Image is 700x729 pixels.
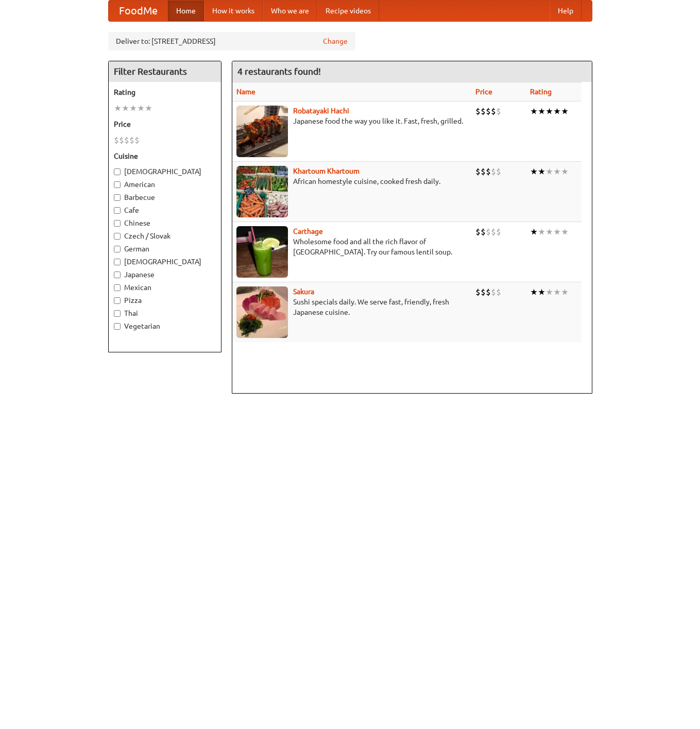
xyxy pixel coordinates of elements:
li: $ [481,166,486,177]
input: Thai [114,310,121,317]
li: $ [496,286,501,298]
a: Price [475,88,492,96]
li: $ [475,106,481,117]
li: $ [481,106,486,117]
a: Change [323,36,348,46]
li: ★ [545,106,553,117]
input: Barbecue [114,194,121,201]
li: $ [134,134,140,146]
li: ★ [545,166,553,177]
li: $ [114,134,119,146]
a: Khartoum Khartoum [293,167,360,175]
img: carthage.jpg [236,226,288,278]
li: ★ [561,106,569,117]
label: Pizza [114,295,216,306]
a: Carthage [293,227,323,235]
li: $ [486,226,491,238]
p: Wholesome food and all the rich flavor of [GEOGRAPHIC_DATA]. Try our famous lentil soup. [236,236,467,257]
li: ★ [538,226,545,238]
label: Chinese [114,218,216,228]
input: Pizza [114,297,121,304]
li: $ [491,286,496,298]
input: Vegetarian [114,323,121,330]
li: $ [129,134,134,146]
a: Sakura [293,287,314,296]
label: German [114,244,216,254]
li: $ [475,226,481,238]
li: $ [475,286,481,298]
li: ★ [530,106,538,117]
img: robatayaki.jpg [236,106,288,157]
a: How it works [204,1,263,21]
li: $ [491,226,496,238]
li: ★ [553,166,561,177]
a: Help [550,1,582,21]
li: ★ [561,166,569,177]
li: $ [496,106,501,117]
label: Czech / Slovak [114,231,216,241]
li: ★ [545,226,553,238]
li: ★ [530,226,538,238]
label: Japanese [114,269,216,280]
li: ★ [538,166,545,177]
h5: Rating [114,87,216,97]
label: Vegetarian [114,321,216,331]
p: Sushi specials daily. We serve fast, friendly, fresh Japanese cuisine. [236,297,467,317]
input: [DEMOGRAPHIC_DATA] [114,168,121,175]
p: African homestyle cuisine, cooked fresh daily. [236,176,467,187]
label: Mexican [114,282,216,293]
label: Barbecue [114,192,216,202]
label: [DEMOGRAPHIC_DATA] [114,166,216,177]
ng-pluralize: 4 restaurants found! [237,66,321,76]
li: $ [496,226,501,238]
li: $ [119,134,124,146]
li: ★ [553,226,561,238]
li: ★ [545,286,553,298]
li: ★ [538,106,545,117]
p: Japanese food the way you like it. Fast, fresh, grilled. [236,116,467,126]
li: ★ [538,286,545,298]
li: ★ [137,103,145,114]
li: $ [481,286,486,298]
li: ★ [129,103,137,114]
label: Thai [114,308,216,318]
li: ★ [122,103,129,114]
li: ★ [114,103,122,114]
li: ★ [561,226,569,238]
li: $ [124,134,129,146]
a: Name [236,88,255,96]
h5: Cuisine [114,151,216,161]
li: $ [475,166,481,177]
li: $ [486,106,491,117]
li: $ [491,106,496,117]
a: Who we are [263,1,317,21]
div: Deliver to: [STREET_ADDRESS] [108,32,355,50]
li: $ [486,166,491,177]
input: Chinese [114,220,121,227]
li: ★ [553,106,561,117]
label: American [114,179,216,190]
a: Robatayaki Hachi [293,107,349,115]
li: ★ [530,286,538,298]
li: $ [481,226,486,238]
li: ★ [561,286,569,298]
li: ★ [553,286,561,298]
input: German [114,246,121,252]
input: Cafe [114,207,121,214]
h4: Filter Restaurants [109,61,221,82]
h5: Price [114,119,216,129]
li: ★ [145,103,152,114]
input: Japanese [114,272,121,278]
input: Mexican [114,284,121,291]
img: sakura.jpg [236,286,288,338]
a: Recipe videos [317,1,379,21]
input: Czech / Slovak [114,233,121,240]
a: FoodMe [109,1,168,21]
input: [DEMOGRAPHIC_DATA] [114,259,121,265]
li: ★ [530,166,538,177]
li: $ [486,286,491,298]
